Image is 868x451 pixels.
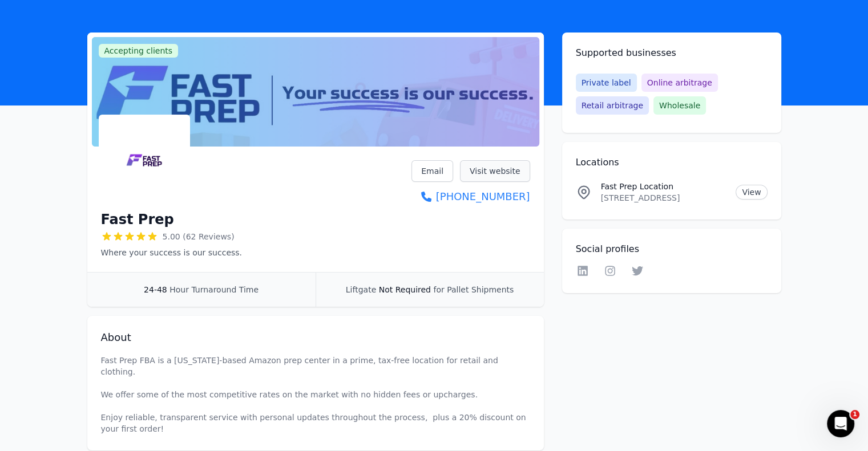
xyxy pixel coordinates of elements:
[346,285,376,294] span: Liftgate
[576,242,768,256] h2: Social profiles
[576,96,649,115] span: Retail arbitrage
[653,96,706,115] span: Wholesale
[641,74,718,92] span: Online arbitrage
[576,74,637,92] span: Private label
[827,410,854,437] iframe: Intercom live chat
[601,192,727,204] p: [STREET_ADDRESS]
[850,410,859,419] span: 1
[411,160,453,182] a: Email
[169,285,259,294] span: Hour Turnaround Time
[379,285,431,294] span: Not Required
[99,44,179,58] span: Accepting clients
[576,46,768,60] h2: Supported businesses
[460,160,530,182] a: Visit website
[411,189,530,205] a: [PHONE_NUMBER]
[101,117,188,204] img: Fast Prep
[576,156,768,169] h2: Locations
[101,355,530,434] p: Fast Prep FBA is a [US_STATE]-based Amazon prep center in a prime, tax-free location for retail a...
[144,285,167,294] span: 24-48
[736,185,767,200] a: View
[601,181,727,192] p: Fast Prep Location
[101,330,530,346] h2: About
[101,247,242,258] p: Where your success is our success.
[163,231,235,242] span: 5.00 (62 Reviews)
[101,210,174,229] h1: Fast Prep
[433,285,514,294] span: for Pallet Shipments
